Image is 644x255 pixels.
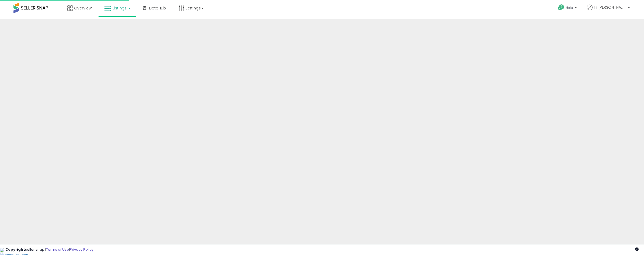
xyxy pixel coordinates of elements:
[594,5,626,10] span: Hi [PERSON_NAME]
[74,5,92,11] span: Overview
[566,5,573,10] span: Help
[587,5,630,17] a: Hi [PERSON_NAME]
[113,5,127,11] span: Listings
[558,4,565,11] i: Get Help
[149,5,166,11] span: DataHub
